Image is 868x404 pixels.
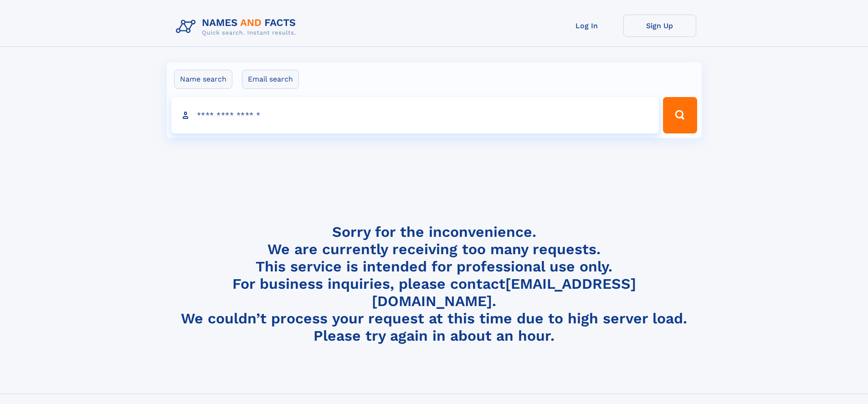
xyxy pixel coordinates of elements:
[172,223,696,345] h4: Sorry for the inconvenience. We are currently receiving too many requests. This service is intend...
[172,15,303,39] img: Logo Names and Facts
[623,15,696,37] a: Sign Up
[174,70,232,89] label: Name search
[171,97,659,133] input: search input
[663,97,697,133] button: Search Button
[372,275,636,310] a: [EMAIL_ADDRESS][DOMAIN_NAME]
[242,70,299,89] label: Email search
[550,15,623,37] a: Log In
